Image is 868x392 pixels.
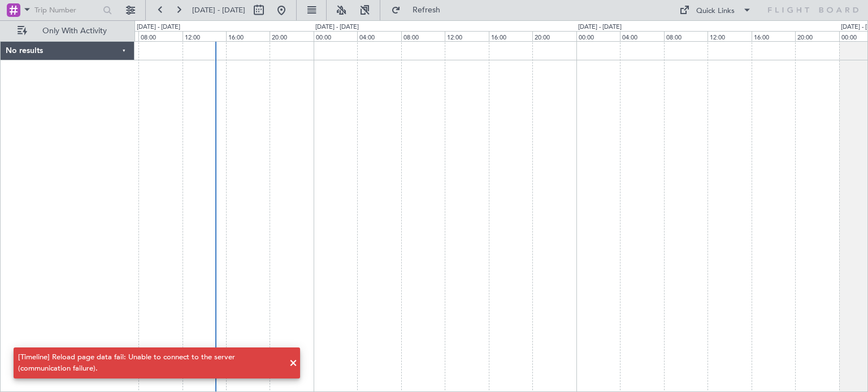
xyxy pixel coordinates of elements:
div: Quick Links [696,6,735,17]
input: Trip Number [34,2,99,19]
button: Only With Activity [12,22,123,40]
div: 16:00 [489,31,532,41]
div: 08:00 [401,31,445,41]
div: 12:00 [183,31,226,41]
span: Refresh [403,6,450,14]
div: 20:00 [795,31,839,41]
div: 12:00 [708,31,751,41]
div: 04:00 [357,31,401,41]
div: [DATE] - [DATE] [137,23,180,32]
div: 00:00 [314,31,357,41]
div: 20:00 [532,31,576,41]
span: [DATE] - [DATE] [192,5,245,15]
div: [DATE] - [DATE] [578,23,622,32]
div: [Timeline] Reload page data fail: Unable to connect to the server (communication failure). [18,352,283,374]
div: 08:00 [664,31,708,41]
button: Refresh [386,1,454,19]
div: 16:00 [752,31,795,41]
span: Only With Activity [29,27,119,35]
div: [DATE] - [DATE] [315,23,359,32]
button: Quick Links [674,1,757,19]
div: 08:00 [138,31,182,41]
div: 04:00 [620,31,663,41]
div: 16:00 [226,31,270,41]
div: 20:00 [270,31,313,41]
div: 00:00 [576,31,620,41]
div: 12:00 [445,31,488,41]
